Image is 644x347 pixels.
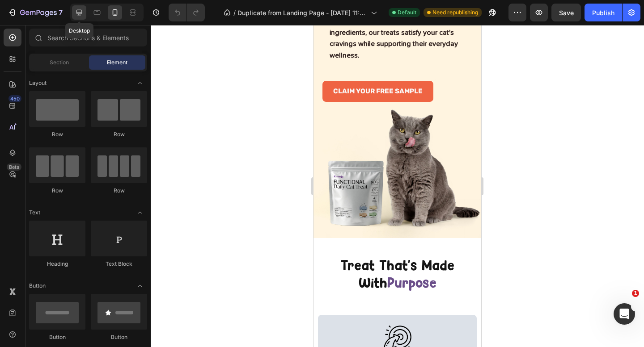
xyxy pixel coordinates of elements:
img: gempages_559427992946737989-5dab7dc7-ef89-46dd-beda-b1c7abd6534e.png [68,298,100,329]
span: Layout [29,79,47,87]
div: Text Block [91,260,147,268]
strong: CLAIM YOUR FREE SAMPLE [20,62,109,70]
div: Button [29,333,85,341]
input: Search Sections & Elements [29,29,147,46]
span: Text [29,209,40,217]
div: Row [91,187,147,195]
div: Publish [592,8,614,17]
span: Section [50,59,69,67]
span: Need republishing [432,8,478,17]
div: Row [29,130,85,138]
span: Purpose [74,249,123,267]
iframe: Design area [314,25,481,347]
div: Row [91,130,147,138]
button: 7 [4,4,67,21]
span: Save [559,9,574,17]
span: 1 [632,290,639,297]
span: / [233,8,236,17]
span: Toggle open [133,205,147,220]
p: 7 [59,7,63,18]
div: Row [29,187,85,195]
span: Toggle open [133,279,147,293]
iframe: Intercom live chat [614,303,635,325]
button: Save [551,4,581,21]
h2: Treat That's Made With [4,231,163,268]
span: Button [29,282,46,290]
span: Toggle open [133,76,147,90]
div: Beta [7,163,21,171]
div: Undo/Redo [169,4,205,21]
a: CLAIM YOUR FREE SAMPLE [9,56,120,77]
span: Default [398,8,416,17]
div: Heading [29,260,85,268]
span: Element [107,59,127,67]
div: 450 [8,95,21,102]
div: Button [91,333,147,341]
span: Duplicate from Landing Page - [DATE] 11:14:54 [237,8,367,17]
button: Publish [585,4,622,21]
